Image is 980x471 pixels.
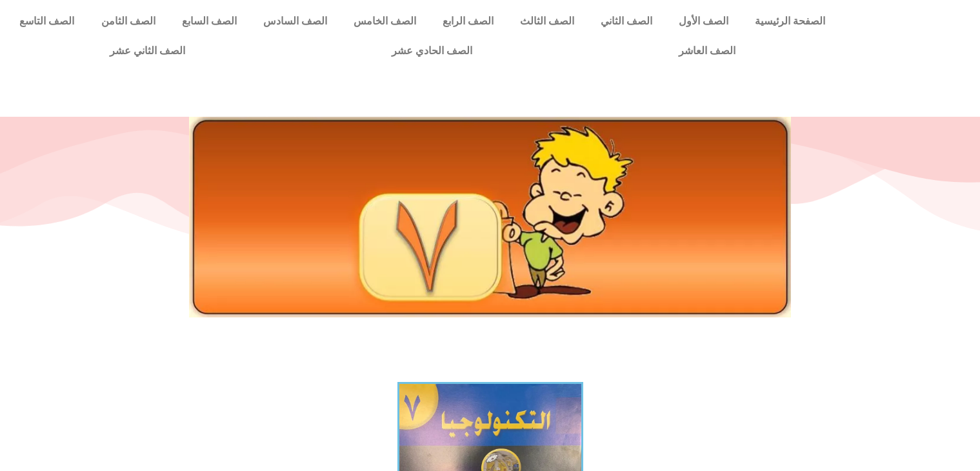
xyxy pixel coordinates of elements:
[340,6,429,36] a: الصف الخامس
[288,36,575,66] a: الصف الحادي عشر
[575,36,839,66] a: الصف العاشر
[741,6,838,36] a: الصفحة الرئيسية
[6,6,88,36] a: الصف التاسع
[250,6,340,36] a: الصف السادس
[665,6,741,36] a: الصف الأول
[88,6,168,36] a: الصف الثامن
[506,6,587,36] a: الصف الثالث
[587,6,665,36] a: الصف الثاني
[429,6,506,36] a: الصف الرابع
[6,36,288,66] a: الصف الثاني عشر
[168,6,250,36] a: الصف السابع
